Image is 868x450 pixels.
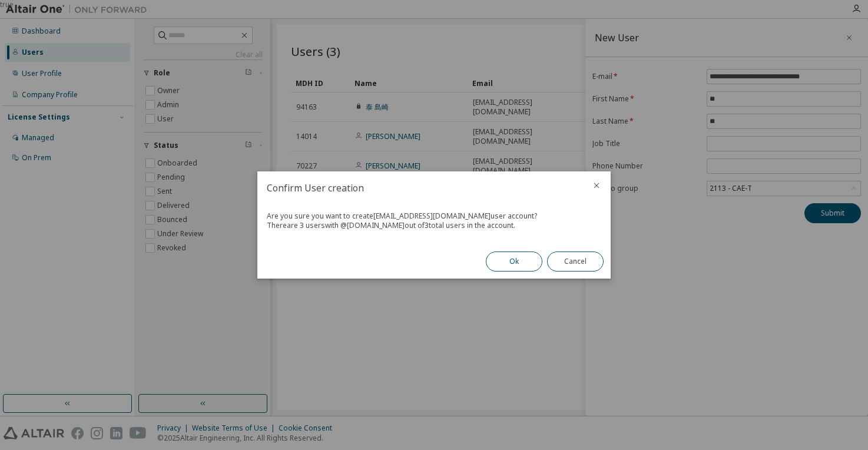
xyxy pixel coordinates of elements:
[267,221,601,230] div: There are 3 users with @ [DOMAIN_NAME] out of 3 total users in the account.
[592,181,601,190] button: close
[267,211,601,221] div: Are you sure you want to create [EMAIL_ADDRESS][DOMAIN_NAME] user account?
[547,252,604,272] button: Cancel
[257,171,582,204] h2: Confirm User creation
[486,252,542,272] button: Ok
